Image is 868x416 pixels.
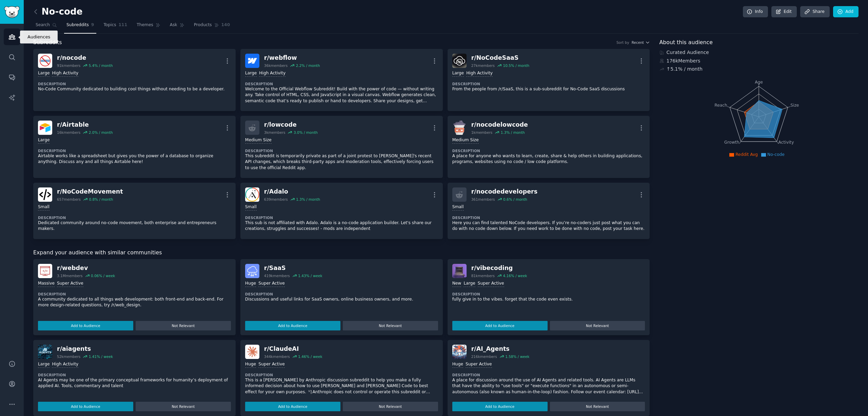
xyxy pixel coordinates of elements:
[790,103,799,107] tspan: Size
[452,54,467,68] img: NoCodeSaaS
[452,137,479,144] div: Medium Size
[659,57,859,65] div: 176k Members
[452,377,645,395] p: A place for discussion around the use of AI Agents and related tools. AI Agents are LLMs that hav...
[38,86,231,92] p: No-Code Community dedicated to building cool things without needing to be a developer.
[245,377,438,395] p: This is a [PERSON_NAME] by Anthropic discussion subreddit to help you make a fully informed decis...
[714,103,727,107] tspan: Reach
[478,281,504,287] div: Super Active
[448,49,650,111] a: NoCodeSaaSr/NoCodeSaaS27kmembers10.5% / monthLargeHigh ActivityDescriptionFrom the people from /r...
[245,402,340,411] button: Add to Audience
[452,220,645,232] p: Here you can find talented NoCode developers. If you’re no-coders just post what you can do with ...
[57,187,123,196] div: r/ NoCodeMovement
[550,321,645,330] button: Not Relevant
[245,82,438,86] dt: Description
[724,140,739,145] tspan: Growth
[245,148,438,153] dt: Description
[38,220,231,232] p: Dedicated community around no-code movement, both enterprise and entrepreneurs makers.
[240,116,443,178] a: r/lowcode3kmembers3.0% / monthMedium SizeDescriptionThis subreddit is temporarily private as part...
[57,345,113,353] div: r/ aiagents
[452,204,464,211] div: Small
[471,54,529,62] div: r/ NoCodeSaaS
[800,6,829,18] a: Share
[503,273,527,278] div: 4.16 % / week
[38,137,50,144] div: Large
[778,140,794,145] tspan: Activity
[38,373,231,377] dt: Description
[448,116,650,178] a: nocodelowcoder/nocodelowcode1kmembers1.3% / monthMedium SizeDescriptionA place for anyone who wan...
[471,345,530,353] div: r/ AI_Agents
[245,204,257,211] div: Small
[245,54,259,68] img: webflow
[264,121,318,129] div: r/ lowcode
[103,22,116,28] span: Topics
[258,281,285,287] div: Super Active
[38,54,52,68] img: nocode
[452,402,548,411] button: Add to Audience
[136,402,231,411] button: Not Relevant
[33,20,59,34] a: Search
[240,183,443,239] a: Adalor/Adalo639members1.3% / monthSmallDescriptionThis sub is not affiliated with Adalo. Adalo is...
[245,215,438,220] dt: Description
[452,361,463,368] div: Huge
[38,70,50,77] div: Large
[89,197,113,202] div: 0.8 % / month
[743,6,768,18] a: Info
[264,273,290,278] div: 419k members
[57,130,80,135] div: 16k members
[245,373,438,377] dt: Description
[38,292,231,296] dt: Description
[471,354,497,359] div: 216k members
[245,321,340,330] button: Add to Audience
[298,273,322,278] div: 1.43 % / week
[134,20,163,34] a: Themes
[89,354,113,359] div: 1.41 % / week
[471,273,495,278] div: 81k members
[38,153,231,165] p: Airtable works like a spreadsheet but gives you the power of a database to organize anything. Dis...
[471,197,495,202] div: 361 members
[33,183,236,239] a: NoCodeMovementr/NoCodeMovement657members0.8% / monthSmallDescriptionDedicated community around no...
[170,22,177,28] span: Ask
[463,281,475,287] div: Large
[57,54,113,62] div: r/ nocode
[264,345,322,353] div: r/ ClaudeAI
[57,273,83,278] div: 3.1M members
[466,70,493,77] div: High Activity
[452,296,645,303] p: fully give in to the vibes. forget that the code even exists.
[89,63,113,68] div: 5.4 % / month
[767,152,785,157] span: No-code
[91,22,94,28] span: 9
[452,215,645,220] dt: Description
[194,22,212,28] span: Products
[167,20,187,34] a: Ask
[298,354,322,359] div: 1.46 % / week
[101,20,130,34] a: Topics111
[466,361,492,368] div: Super Active
[503,63,529,68] div: 10.5 % / month
[471,264,527,272] div: r/ vibecoding
[64,20,96,34] a: Subreddits9
[52,70,78,77] div: High Activity
[38,321,133,330] button: Add to Audience
[245,220,438,232] p: This sub is not affiliated with Adalo. Adalo is a no-code application builder. Let's share our cr...
[57,281,83,287] div: Super Active
[36,22,50,28] span: Search
[119,22,127,28] span: 111
[296,197,320,202] div: 1.3 % / month
[137,22,153,28] span: Themes
[452,86,645,92] p: From the people from /r/SaaS, this is a sub-subreddit for No-Code SaaS discussions
[38,187,52,202] img: NoCodeMovement
[38,345,52,359] img: aiagents
[57,354,80,359] div: 52k members
[57,63,80,68] div: 91k members
[452,345,467,359] img: AI_Agents
[264,354,290,359] div: 344k members
[452,373,645,377] dt: Description
[452,292,645,296] dt: Description
[258,361,285,368] div: Super Active
[38,402,133,411] button: Add to Audience
[264,63,288,68] div: 36k members
[452,153,645,165] p: A place for anyone who wants to learn, create, share & help others in building applications, prog...
[221,22,230,28] span: 140
[89,130,113,135] div: 2.0 % / month
[245,292,438,296] dt: Description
